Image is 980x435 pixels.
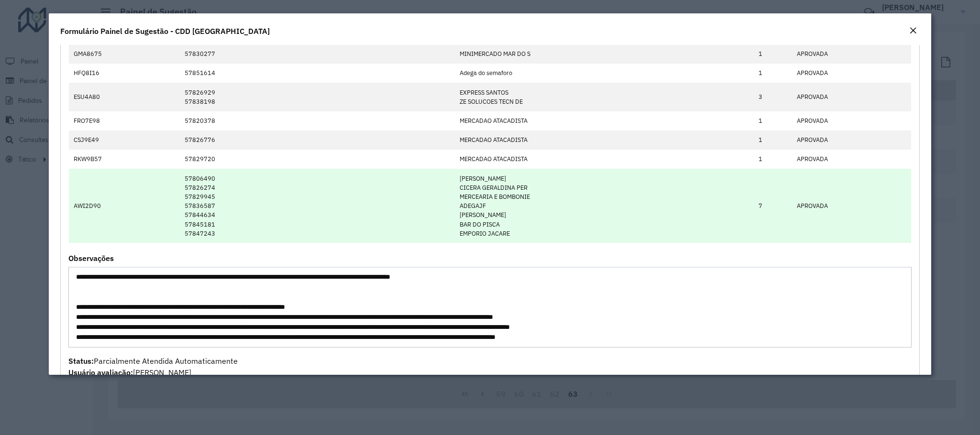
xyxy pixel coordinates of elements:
h4: Formulário Painel de Sugestão - CDD [GEOGRAPHIC_DATA] [60,25,270,37]
strong: Usuário avaliação: [68,368,133,377]
td: 1 [754,130,792,150]
td: FRO7E98 [69,111,180,130]
td: 57851614 [180,64,455,83]
label: Observações [68,252,114,264]
td: 57830277 [180,44,455,64]
td: GMA8675 [69,44,180,64]
button: Close [906,25,920,37]
em: Fechar [909,27,917,34]
td: 57820378 [180,111,455,130]
td: HFQ8I16 [69,64,180,83]
td: APROVADA [792,111,911,130]
td: 57826929 57838198 [180,83,455,111]
td: MERCADAO ATACADISTA [454,111,754,130]
td: APROVADA [792,44,911,64]
td: 57829720 [180,150,455,169]
td: APROVADA [792,83,911,111]
td: APROVADA [792,64,911,83]
td: RKW9B57 [69,150,180,169]
td: 1 [754,150,792,169]
td: 7 [754,169,792,243]
strong: Status: [68,356,94,366]
td: 1 [754,44,792,64]
td: APROVADA [792,130,911,150]
td: 3 [754,83,792,111]
td: MINIMERCADO MAR DO S [454,44,754,64]
td: 1 [754,64,792,83]
td: EXPRESS SANTOS ZE SOLUCOES TECN DE [454,83,754,111]
td: 1 [754,111,792,130]
td: ESU4A80 [69,83,180,111]
td: MERCADAO ATACADISTA [454,130,754,150]
td: CSJ9E49 [69,130,180,150]
td: MERCADAO ATACADISTA [454,150,754,169]
td: APROVADA [792,169,911,243]
td: APROVADA [792,150,911,169]
td: AWI2D90 [69,169,180,243]
td: Adega do semaforo [454,64,754,83]
td: 57826776 [180,130,455,150]
span: Parcialmente Atendida Automaticamente [PERSON_NAME] [DATE] [68,356,238,389]
td: 57806490 57826274 57829945 57836587 57844634 57845181 57847243 [180,169,455,243]
td: [PERSON_NAME] CICERA GERALDINA PER MERCEARIA E BOMBONIE ADEGAJF [PERSON_NAME] BAR DO PISCA EMPORI... [454,169,754,243]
